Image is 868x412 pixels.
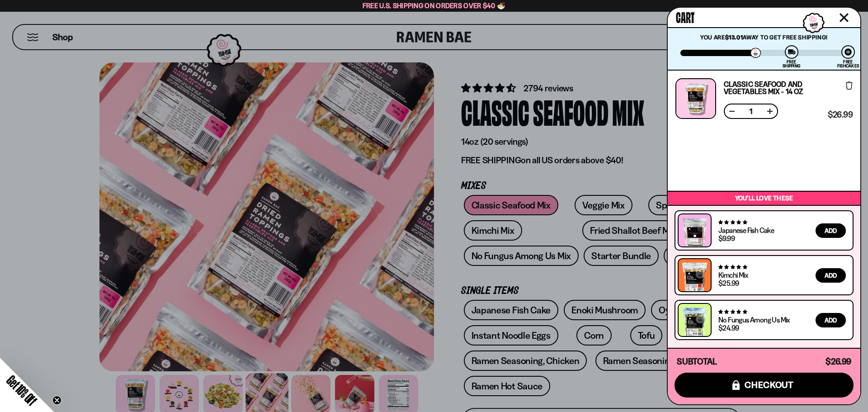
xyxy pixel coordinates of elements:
div: $9.99 [718,235,735,242]
button: Add [816,313,846,327]
a: Classic Seafood and Vegetables Mix - 14 OZ [724,81,825,95]
span: checkout [745,380,794,390]
p: You’ll love these [670,194,858,203]
button: Add [816,223,846,238]
strong: $13.01 [725,33,743,41]
span: 1 [744,108,758,115]
button: Close teaser [52,396,61,405]
span: Add [825,272,837,279]
div: $24.99 [718,324,739,331]
a: No Fungus Among Us Mix [718,315,790,324]
div: $25.99 [718,279,739,287]
button: checkout [675,373,854,398]
div: Free Fishcakes [837,60,859,68]
span: 4.76 stars [718,219,747,225]
button: Close cart [837,11,851,24]
span: Add [825,317,837,323]
span: 5.00 stars [718,309,747,315]
span: Add [825,227,837,234]
div: Free Shipping [783,60,800,68]
span: Free U.S. Shipping on Orders over $40 🍜 [363,1,506,10]
span: 4.76 stars [718,264,747,270]
h4: Subtotal [677,357,717,366]
a: Kimchi Mix [718,270,748,279]
a: Japanese Fish Cake [718,226,774,235]
p: You are away to get Free Shipping! [680,33,848,41]
span: $26.99 [828,111,853,119]
button: Add [816,268,846,283]
span: Cart [676,7,694,25]
span: $26.99 [826,356,851,367]
span: Get 10% Off [4,373,39,408]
